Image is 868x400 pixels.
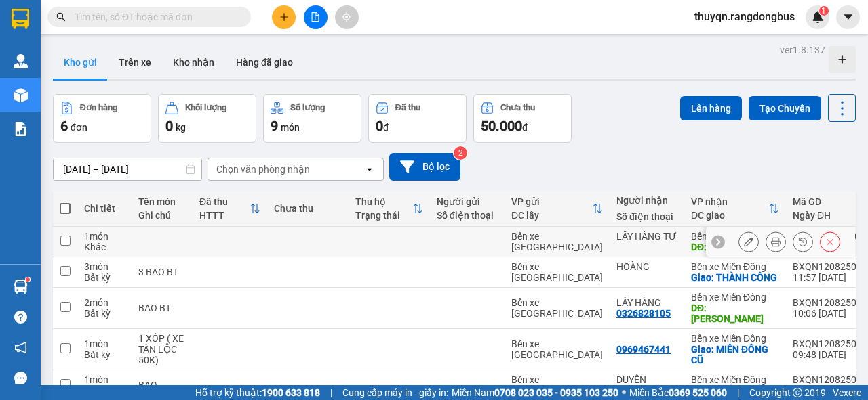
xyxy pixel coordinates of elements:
[271,118,278,134] span: 9
[821,6,826,16] span: 1
[780,43,825,58] div: ver 1.8.137
[14,280,28,294] img: warehouse-icon
[454,146,467,160] sup: 2
[272,5,296,29] button: plus
[138,196,186,207] div: Tên món
[108,46,162,79] button: Trên xe
[376,118,383,134] span: 0
[14,372,27,384] span: message
[193,191,267,227] th: Toggle SortBy
[14,311,27,324] span: question-circle
[84,231,125,242] div: 1 món
[84,297,125,308] div: 2 món
[522,122,528,133] span: đ
[84,308,125,319] div: Bất kỳ
[616,344,671,355] div: 0969467441
[691,242,779,252] div: DĐ: TRÀ CÂU
[691,385,779,396] div: Giao: THÀNH CÔNG
[290,103,325,112] div: Số lượng
[473,94,572,143] button: Chưa thu50.000đ
[84,338,125,349] div: 1 món
[691,231,779,242] div: Bến xe Miền Đông
[12,9,29,29] img: logo-vxr
[616,374,677,385] div: DUYÊN
[819,6,829,16] sup: 1
[14,341,27,354] span: notification
[684,191,786,227] th: Toggle SortBy
[691,333,779,344] div: Bến xe Miền Đông
[195,385,320,400] span: Hỗ trợ kỹ thuật:
[793,388,802,397] span: copyright
[616,308,671,319] div: 0326828105
[176,122,186,133] span: kg
[616,297,677,308] div: LẤY HÀNG
[53,46,108,79] button: Kho gửi
[749,96,821,120] button: Tạo Chuyến
[691,344,779,365] div: Giao: MIỀN ĐÔNG CŨ
[138,267,186,277] div: 3 BAO BT
[279,12,289,22] span: plus
[158,94,256,143] button: Khối lượng0kg
[311,12,320,22] span: file-add
[616,195,677,206] div: Người nhận
[793,210,862,221] div: Ngày ĐH
[437,196,498,207] div: Người gửi
[138,210,186,221] div: Ghi chú
[199,210,250,221] div: HTTT
[26,277,30,282] sup: 1
[263,94,361,143] button: Số lượng9món
[691,210,768,221] div: ĐC giao
[511,297,603,319] div: Bến xe [GEOGRAPHIC_DATA]
[364,164,375,175] svg: open
[84,242,125,252] div: Khác
[14,54,28,68] img: warehouse-icon
[511,210,592,221] div: ĐC lấy
[511,261,603,283] div: Bến xe [GEOGRAPHIC_DATA]
[162,46,225,79] button: Kho nhận
[511,231,603,252] div: Bến xe [GEOGRAPHIC_DATA]
[481,118,522,134] span: 50.000
[691,272,779,283] div: Giao: THÀNH CÔNG
[349,191,430,227] th: Toggle SortBy
[616,261,677,272] div: HOÀNG
[355,210,412,221] div: Trạng thái
[84,261,125,272] div: 3 món
[829,46,856,73] div: Tạo kho hàng mới
[53,94,151,143] button: Đơn hàng6đơn
[389,153,460,181] button: Bộ lọc
[684,8,806,25] span: thuyqn.rangdongbus
[680,96,742,120] button: Lên hàng
[75,9,235,24] input: Tìm tên, số ĐT hoặc mã đơn
[669,387,727,398] strong: 0369 525 060
[494,387,618,398] strong: 0708 023 035 - 0935 103 250
[511,374,603,396] div: Bến xe [GEOGRAPHIC_DATA]
[84,272,125,283] div: Bất kỳ
[80,103,117,112] div: Đơn hàng
[165,118,173,134] span: 0
[84,385,125,396] div: Bất kỳ
[737,385,739,400] span: |
[342,12,351,22] span: aim
[836,5,860,29] button: caret-down
[84,203,125,214] div: Chi tiết
[691,292,779,303] div: Bến xe Miền Đông
[330,385,332,400] span: |
[691,261,779,272] div: Bến xe Miền Đông
[14,88,28,102] img: warehouse-icon
[138,333,186,365] div: 1 XỐP ( XE TẤN LỘC 50K)
[342,385,448,400] span: Cung cấp máy in - giấy in:
[691,374,779,385] div: Bến xe Miền Đông
[616,231,677,242] div: LẤY HÀNG TƯ
[216,162,310,176] div: Chọn văn phòng nhận
[138,303,186,313] div: BAO BT
[199,196,250,207] div: Đã thu
[793,196,862,207] div: Mã GD
[60,118,68,134] span: 6
[355,196,412,207] div: Thu hộ
[368,94,467,143] button: Đã thu0đ
[511,338,603,360] div: Bến xe [GEOGRAPHIC_DATA]
[225,46,304,79] button: Hàng đã giao
[138,380,186,391] div: BAO
[335,5,359,29] button: aim
[14,122,28,136] img: solution-icon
